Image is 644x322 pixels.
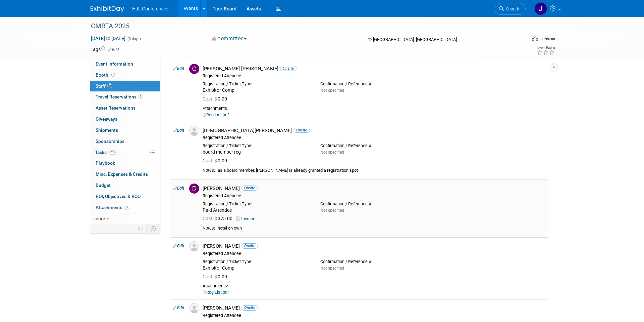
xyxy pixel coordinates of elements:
span: 375.00 [203,216,235,221]
a: Sponsorships [90,136,160,147]
div: Registered Attendee [203,135,546,140]
span: Asset Reservations [96,105,136,111]
img: Format-Inperson.png [532,36,538,41]
span: Booth [96,72,116,78]
span: Cost: $ [203,158,218,163]
img: D.jpg [189,184,199,194]
span: 0.00 [203,96,230,102]
a: Giveaways [90,114,160,125]
a: Reg List.pdf [203,290,229,295]
a: Invoice [236,216,258,221]
a: Edit [173,244,184,248]
div: hotel on own [218,226,546,231]
a: Tasks25% [90,147,160,158]
span: Onsite [241,243,258,248]
span: [GEOGRAPHIC_DATA], [GEOGRAPHIC_DATA] [373,37,457,42]
span: Cost: $ [203,274,218,279]
a: Edit [173,186,184,191]
span: Not specified [320,266,344,271]
span: Playbook [96,160,115,166]
span: 0.00 [203,274,230,279]
span: [DATE] [DATE] [91,35,126,41]
div: Event Rating [537,46,555,49]
span: Attachments [96,205,129,210]
img: Associate-Profile-5.png [189,241,199,251]
div: [PERSON_NAME] [203,305,546,311]
div: In-Person [539,36,555,41]
a: ROI, Objectives & ROO [90,191,160,202]
span: Not specified [320,208,344,213]
span: Booth not reserved yet [110,72,116,77]
span: Onsite [241,305,258,310]
a: Playbook [90,158,160,169]
a: Travel Reservations2 [90,92,160,103]
span: Shipments [96,127,118,133]
a: Budget [90,180,160,191]
a: Asset Reservations [90,103,160,114]
div: Registration / Ticket Type: [203,259,310,265]
span: ROI, Objectives & ROO [96,194,141,199]
div: Exhibitor Comp [203,265,310,271]
a: more [90,213,160,224]
a: Edit [108,47,119,52]
span: Budget [96,183,111,188]
span: to [105,36,111,41]
span: Misc. Expenses & Credits [96,171,148,177]
span: (3 days) [127,37,141,41]
span: HdL Conferences [132,6,168,11]
div: [PERSON_NAME] [203,185,546,192]
img: ExhibitDay [91,6,124,12]
img: Johnny Nguyen [534,2,547,15]
span: Sponsorships [96,138,124,144]
a: Edit [173,66,184,71]
div: Registered Attendee [203,193,546,199]
div: Confirmation / Reference #: [320,259,428,265]
span: Tasks [95,150,117,155]
div: Registration / Ticket Type: [203,201,310,207]
img: C.jpg [189,64,199,74]
div: Event Format [486,35,555,45]
a: Shipments [90,125,160,136]
a: Misc. Expenses & Credits [90,169,160,180]
span: Onsite [280,66,297,71]
a: Search [495,3,526,15]
span: Event Information [96,61,133,67]
div: Confirmation / Reference #: [320,201,428,207]
span: 7 [107,83,112,88]
a: Reg List.pdf [203,112,229,117]
span: 0.00 [203,158,230,163]
span: Not specified [320,88,344,93]
a: Staff7 [90,81,160,92]
span: Staff [96,83,112,89]
div: Registered Attendee [203,73,546,79]
div: Paid Attendee [203,207,310,213]
div: CMRTA 2025 [89,20,516,32]
span: 2 [138,94,143,99]
div: [PERSON_NAME] [PERSON_NAME] [203,66,546,72]
div: Attachments: [203,283,546,289]
div: as a board member, [PERSON_NAME] is already granted a registration spot [218,168,546,173]
td: Personalize Event Tab Strip [135,224,147,233]
span: Onsite [293,128,310,133]
a: Attachments8 [90,202,160,213]
span: 8 [124,205,129,210]
div: Confirmation / Reference #: [320,81,428,87]
span: 25% [108,150,117,155]
div: Exhibitor Comp [203,87,310,93]
div: [DEMOGRAPHIC_DATA][PERSON_NAME] [203,127,546,134]
span: Cost: $ [203,216,218,221]
a: Edit [173,128,184,133]
div: Attachments: [203,106,546,111]
span: Travel Reservations [96,94,143,99]
img: Associate-Profile-5.png [189,303,199,313]
img: Associate-Profile-5.png [189,126,199,136]
span: Cost: $ [203,96,218,102]
div: Confirmation / Reference #: [320,143,428,149]
div: [PERSON_NAME] [203,243,546,249]
div: Registration / Ticket Type: [203,143,310,149]
span: Search [504,6,519,11]
div: Notes: [203,226,215,231]
span: Onsite [241,186,258,191]
div: Notes: [203,168,215,173]
div: Registration / Ticket Type: [203,81,310,87]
